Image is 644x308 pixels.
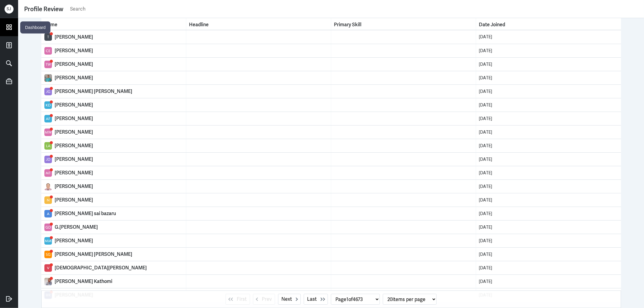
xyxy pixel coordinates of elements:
[41,18,186,30] th: Toggle SortBy
[41,44,186,57] td: Name
[41,288,186,302] td: Name
[476,98,621,112] td: Date Joined
[41,153,186,166] td: Name
[186,18,331,30] th: Toggle SortBy
[479,129,618,135] div: [DATE]
[44,33,183,41] a: [PERSON_NAME]
[331,44,476,57] td: Primary Skill
[476,166,621,179] td: Date Joined
[41,193,186,207] td: Name
[186,248,331,261] td: Headline
[186,221,331,234] td: Headline
[44,74,183,82] a: [PERSON_NAME]
[55,211,183,217] div: [PERSON_NAME] sai bazaru
[331,180,476,193] td: Primary Skill
[55,197,183,203] div: [PERSON_NAME]
[41,207,186,220] td: Name
[44,142,183,150] a: [PERSON_NAME]
[186,180,331,193] td: Headline
[476,207,621,220] td: Date Joined
[479,251,618,258] div: [DATE]
[331,166,476,179] td: Primary Skill
[331,18,476,30] th: Toggle SortBy
[41,248,186,261] td: Name
[476,44,621,57] td: Date Joined
[479,238,618,244] div: [DATE]
[476,125,621,139] td: Date Joined
[331,71,476,84] td: Primary Skill
[44,237,183,245] a: [PERSON_NAME]
[41,125,186,139] td: Name
[331,153,476,166] td: Primary Skill
[186,234,331,247] td: Headline
[44,115,183,122] a: [PERSON_NAME]
[186,139,331,152] td: Headline
[24,5,63,14] div: Profile Review
[55,265,183,271] div: [DEMOGRAPHIC_DATA][PERSON_NAME]
[44,224,183,231] a: G.[PERSON_NAME]
[55,61,183,67] div: [PERSON_NAME]
[479,48,618,54] div: [DATE]
[476,221,621,234] td: Date Joined
[44,278,183,285] a: [PERSON_NAME] Kathomi
[55,116,183,122] div: [PERSON_NAME]
[55,88,183,94] div: [PERSON_NAME] [PERSON_NAME]
[186,85,331,98] td: Headline
[5,5,14,14] div: S J
[41,234,186,247] td: Name
[262,296,272,303] span: Prev
[55,224,183,230] div: G.[PERSON_NAME]
[186,193,331,207] td: Headline
[44,196,183,204] a: [PERSON_NAME]
[479,211,618,217] div: [DATE]
[281,296,292,303] span: Next
[331,112,476,125] td: Primary Skill
[55,251,183,257] div: [PERSON_NAME] [PERSON_NAME]
[226,294,250,305] button: First
[476,234,621,247] td: Date Joined
[476,180,621,193] td: Date Joined
[55,75,183,81] div: [PERSON_NAME]
[41,275,186,288] td: Name
[479,143,618,149] div: [DATE]
[479,102,618,108] div: [DATE]
[44,183,183,190] a: [PERSON_NAME]
[476,18,621,30] th: Toggle SortBy
[479,61,618,68] div: [DATE]
[186,207,331,220] td: Headline
[44,88,183,95] a: [PERSON_NAME] [PERSON_NAME]
[479,183,618,190] div: [DATE]
[55,34,183,40] div: [PERSON_NAME]
[237,296,247,303] span: First
[476,193,621,207] td: Date Joined
[331,139,476,152] td: Primary Skill
[55,156,183,162] div: [PERSON_NAME]
[331,98,476,112] td: Primary Skill
[44,129,183,136] a: [PERSON_NAME]
[331,221,476,234] td: Primary Skill
[41,71,186,84] td: Name
[476,71,621,84] td: Date Joined
[41,98,186,112] td: Name
[55,143,183,149] div: [PERSON_NAME]
[331,125,476,139] td: Primary Skill
[278,294,301,305] button: Next
[41,139,186,152] td: Name
[186,112,331,125] td: Headline
[331,58,476,71] td: Primary Skill
[44,61,183,68] a: [PERSON_NAME]
[55,129,183,135] div: [PERSON_NAME]
[44,47,183,55] a: [PERSON_NAME]
[476,139,621,152] td: Date Joined
[44,264,183,272] a: [DEMOGRAPHIC_DATA][PERSON_NAME]
[186,58,331,71] td: Headline
[476,30,621,44] td: Date Joined
[41,112,186,125] td: Name
[44,169,183,177] a: [PERSON_NAME]
[55,48,183,54] div: [PERSON_NAME]
[331,248,476,261] td: Primary Skill
[41,30,186,44] td: Name
[331,207,476,220] td: Primary Skill
[476,153,621,166] td: Date Joined
[41,85,186,98] td: Name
